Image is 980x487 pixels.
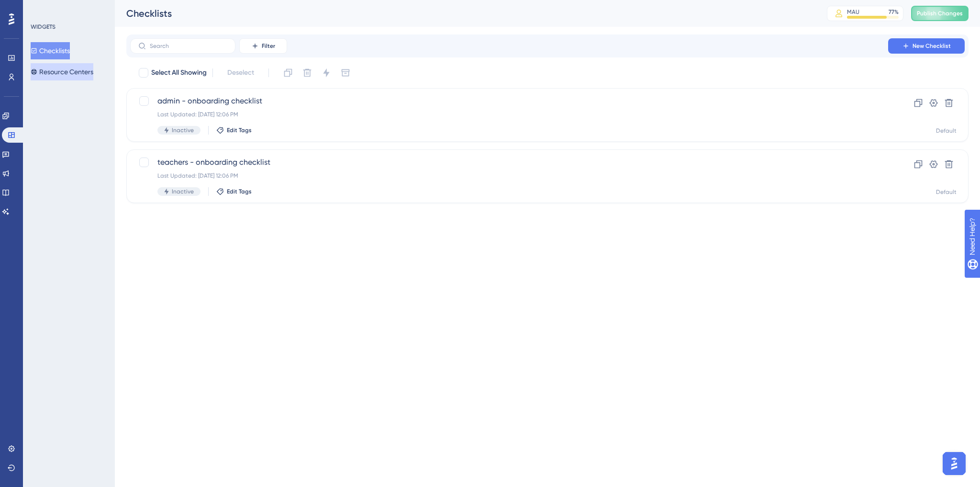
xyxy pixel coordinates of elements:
[31,42,70,59] button: Checklists
[227,126,252,134] span: Edit Tags
[940,449,969,478] iframe: UserGuiding AI Assistant Launcher
[913,42,951,50] span: New Checklist
[847,8,859,16] div: MAU
[150,43,227,49] input: Search
[157,157,861,168] span: teachers - onboarding checklist
[889,8,899,16] div: 77 %
[917,10,963,17] span: Publish Changes
[126,7,803,20] div: Checklists
[157,95,861,107] span: admin - onboarding checklist
[157,111,861,118] div: Last Updated: [DATE] 12:06 PM
[936,188,957,196] div: Default
[31,63,93,80] button: Resource Centers
[227,188,252,195] span: Edit Tags
[172,126,194,134] span: Inactive
[22,2,60,14] span: Need Help?
[151,67,207,79] span: Select All Showing
[888,38,965,54] button: New Checklist
[936,127,957,135] div: Default
[216,126,252,134] button: Edit Tags
[157,172,861,180] div: Last Updated: [DATE] 12:06 PM
[172,188,194,195] span: Inactive
[239,38,287,54] button: Filter
[31,23,56,31] div: WIDGETS
[911,6,969,21] button: Publish Changes
[216,188,252,195] button: Edit Tags
[262,42,275,50] span: Filter
[219,64,263,81] button: Deselect
[227,67,254,79] span: Deselect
